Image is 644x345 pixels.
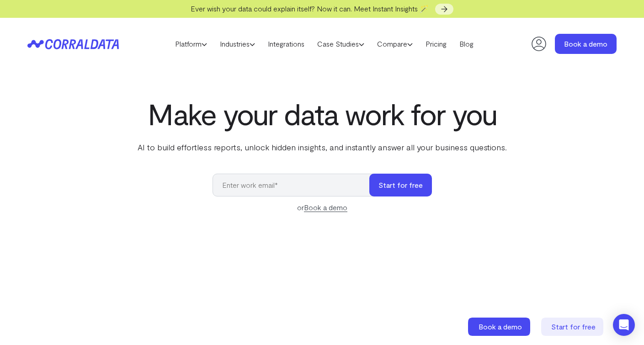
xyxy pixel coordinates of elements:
[541,318,605,336] a: Start for free
[136,97,509,130] h1: Make your data work for you
[468,318,532,336] a: Book a demo
[213,37,261,51] a: Industries
[371,37,419,51] a: Compare
[369,174,432,196] button: Start for free
[213,202,432,213] div: or
[613,314,635,336] div: Open Intercom Messenger
[311,37,371,51] a: Case Studies
[213,174,378,196] input: Enter work email*
[191,4,429,13] span: Ever wish your data could explain itself? Now it can. Meet Instant Insights 🪄
[551,322,596,331] span: Start for free
[419,37,453,51] a: Pricing
[304,203,347,212] a: Book a demo
[261,37,311,51] a: Integrations
[169,37,213,51] a: Platform
[453,37,480,51] a: Blog
[555,34,617,54] a: Book a demo
[136,141,509,153] p: AI to build effortless reports, unlock hidden insights, and instantly answer all your business qu...
[479,322,522,331] span: Book a demo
